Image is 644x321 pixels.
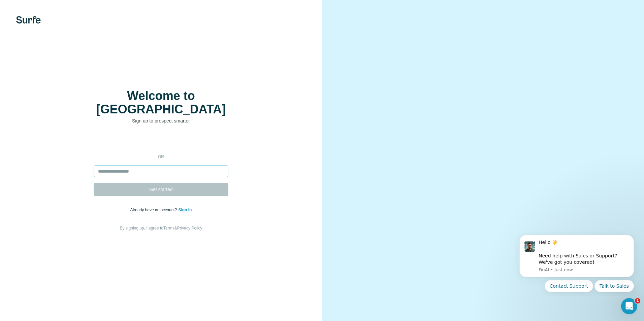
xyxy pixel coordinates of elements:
iframe: Intercom notifications message [509,229,644,296]
iframe: Intercom live chat [621,298,637,314]
h1: Welcome to [GEOGRAPHIC_DATA] [94,89,228,116]
span: 1 [635,298,640,304]
a: Terms [163,226,174,230]
a: Sign in [178,208,192,212]
span: Already have an account? [130,208,179,212]
p: or [150,154,172,160]
img: Surfe's logo [16,16,41,24]
span: By signing up, I agree to & [120,226,202,230]
iframe: Botão "Fazer login com o Google" [90,134,232,149]
p: Sign up to prospect smarter [94,117,228,124]
a: Privacy Policy [177,226,202,230]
